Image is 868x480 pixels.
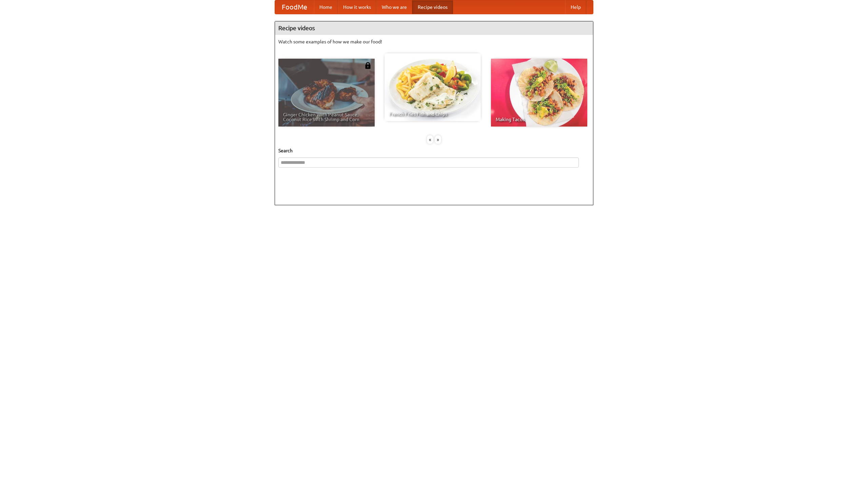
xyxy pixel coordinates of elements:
div: « [427,135,433,144]
a: Help [565,0,586,14]
a: French Fries Fish and Chips [384,53,481,121]
div: » [435,135,441,144]
span: Making Tacos [496,117,583,122]
a: Making Tacos [491,59,587,127]
a: Home [314,0,338,14]
h4: Recipe videos [275,21,593,35]
img: 483408.png [364,62,371,69]
a: Who we are [376,0,412,14]
a: Recipe videos [412,0,453,14]
span: French Fries Fish and Chips [389,112,476,116]
a: How it works [338,0,376,14]
a: FoodMe [275,0,314,14]
p: Watch some examples of how we make our food! [278,38,590,45]
h5: Search [278,147,590,154]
